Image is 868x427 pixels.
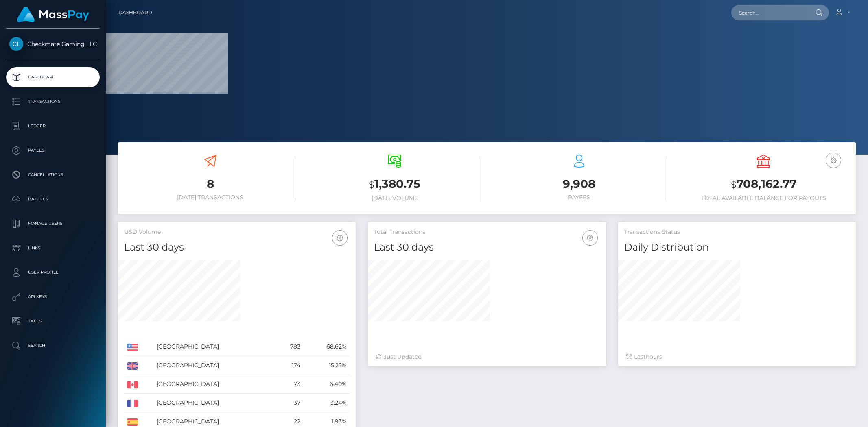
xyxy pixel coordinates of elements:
p: Ledger [9,120,96,132]
a: Dashboard [118,4,152,21]
p: Search [9,340,96,352]
img: Checkmate Gaming LLC [9,37,23,51]
p: User Profile [9,266,96,279]
h5: USD Volume [124,228,350,236]
div: Last hours [626,353,848,361]
small: $ [731,179,737,190]
a: Manage Users [6,213,100,234]
img: GB.png [127,362,138,370]
span: Checkmate Gaming LLC [6,40,100,48]
h3: 8 [124,176,296,192]
td: 3.24% [303,394,350,412]
td: 15.25% [303,356,350,375]
td: [GEOGRAPHIC_DATA] [154,394,275,412]
h6: Payees [493,194,665,201]
h6: [DATE] Volume [308,195,481,202]
a: API Keys [6,287,100,307]
td: [GEOGRAPHIC_DATA] [154,338,275,356]
input: Search... [731,5,808,20]
a: Cancellations [6,165,100,185]
p: Batches [9,193,96,205]
img: FR.png [127,400,138,407]
a: Payees [6,140,100,161]
img: US.png [127,344,138,351]
p: Payees [9,144,96,157]
h4: Daily Distribution [624,240,850,255]
td: 174 [275,356,304,375]
h3: 708,162.77 [678,176,850,193]
h6: [DATE] Transactions [124,194,296,201]
p: Links [9,242,96,254]
p: Transactions [9,96,96,108]
td: 73 [275,375,304,394]
h4: Last 30 days [124,240,350,255]
a: Search [6,335,100,356]
div: Just Updated [376,353,597,361]
a: Links [6,238,100,258]
h5: Total Transactions [374,228,599,236]
td: [GEOGRAPHIC_DATA] [154,356,275,375]
h5: Transactions Status [624,228,850,236]
a: Batches [6,189,100,209]
a: Taxes [6,311,100,331]
h3: 9,908 [493,176,665,192]
a: Ledger [6,116,100,136]
p: Dashboard [9,71,96,83]
img: MassPay Logo [17,7,89,22]
h4: Last 30 days [374,240,599,255]
img: ES.png [127,418,138,426]
p: Manage Users [9,218,96,230]
a: User Profile [6,262,100,283]
h6: Total Available Balance for Payouts [678,195,850,202]
td: 6.40% [303,375,350,394]
p: API Keys [9,291,96,303]
h3: 1,380.75 [308,176,481,193]
td: 68.62% [303,338,350,356]
td: 783 [275,338,304,356]
td: 37 [275,394,304,412]
a: Transactions [6,91,100,112]
p: Cancellations [9,169,96,181]
a: Dashboard [6,67,100,87]
small: $ [369,179,374,190]
td: [GEOGRAPHIC_DATA] [154,375,275,394]
p: Taxes [9,315,96,327]
img: CA.png [127,381,138,388]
